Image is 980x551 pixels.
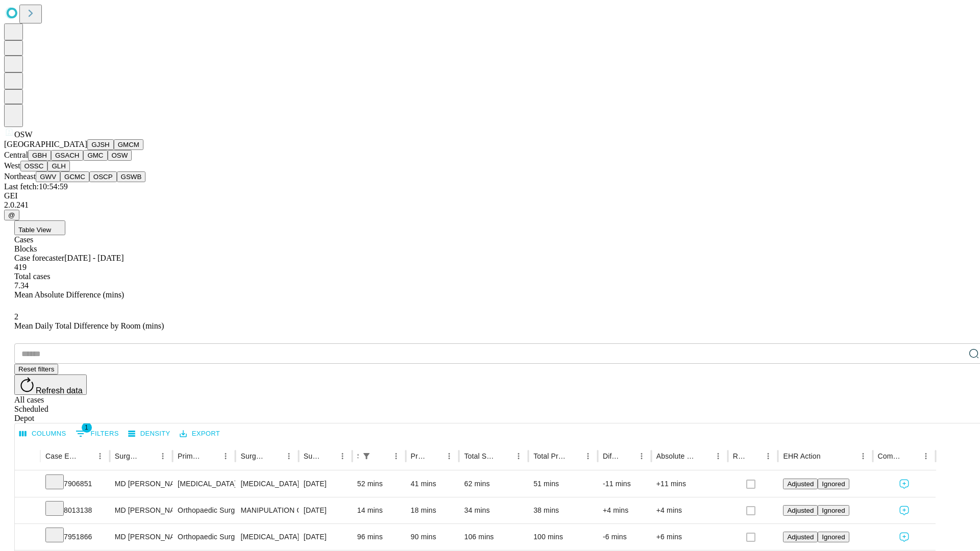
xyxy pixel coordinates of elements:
button: GSWB [117,171,146,182]
button: Menu [919,449,933,463]
button: Sort [79,449,93,463]
button: Adjusted [783,505,818,516]
div: 52 mins [357,471,401,497]
button: GSACH [51,150,83,161]
span: Adjusted [787,480,814,488]
span: Central [4,151,28,159]
span: Reset filters [18,365,54,373]
button: Reset filters [14,364,58,374]
button: Sort [267,449,282,463]
span: Last fetch: 10:54:59 [4,182,68,191]
div: Surgeon Name [115,452,140,460]
div: 14 mins [357,497,401,523]
div: 100 mins [533,524,593,550]
button: Sort [497,449,511,463]
button: Menu [761,449,775,463]
div: -11 mins [603,471,646,497]
button: Menu [389,449,403,463]
span: Mean Daily Total Difference by Room (mins) [14,321,164,330]
div: +4 mins [603,497,646,523]
button: OSSC [20,161,48,171]
div: 41 mins [411,471,454,497]
button: Sort [141,449,156,463]
span: Case forecaster [14,254,64,262]
div: [MEDICAL_DATA] [MEDICAL_DATA] [240,524,293,550]
div: EHR Action [783,452,820,460]
button: Sort [428,449,442,463]
button: Menu [156,449,170,463]
button: Menu [511,449,526,463]
button: Table View [14,220,65,235]
div: +11 mins [656,471,723,497]
div: 90 mins [411,524,454,550]
button: Expand [20,529,35,546]
div: Case Epic Id [45,452,78,460]
button: Select columns [17,426,69,442]
button: Menu [634,449,649,463]
button: Ignored [818,532,849,542]
span: [DATE] - [DATE] [64,254,124,262]
button: GCMC [60,171,89,182]
button: Expand [20,475,35,493]
button: GJSH [87,139,114,150]
button: Adjusted [783,532,818,542]
span: 419 [14,263,27,271]
button: Menu [282,449,296,463]
button: Sort [567,449,581,463]
div: Scheduled In Room Duration [357,452,358,460]
button: Menu [218,449,233,463]
span: Refresh data [36,386,83,395]
span: Ignored [822,480,845,488]
button: Menu [856,449,870,463]
button: Sort [204,449,218,463]
span: Northeast [4,172,36,181]
div: -6 mins [603,524,646,550]
div: 106 mins [464,524,523,550]
span: OSW [14,130,33,139]
div: 96 mins [357,524,401,550]
div: 62 mins [464,471,523,497]
span: 1 [82,422,92,433]
div: MD [PERSON_NAME] [115,497,167,523]
span: West [4,161,20,170]
span: Ignored [822,507,845,514]
button: Menu [335,449,350,463]
span: Mean Absolute Difference (mins) [14,290,124,299]
span: @ [8,211,15,219]
div: MANIPULATION OF KNEE [240,497,293,523]
button: Ignored [818,479,849,489]
button: Sort [697,449,711,463]
button: Export [177,426,223,442]
div: MD [PERSON_NAME] [115,524,167,550]
button: Sort [620,449,634,463]
span: Adjusted [787,533,814,541]
button: Show filters [359,449,374,463]
div: Surgery Name [240,452,266,460]
div: Resolved in EHR [733,452,746,460]
button: GMCM [114,139,143,150]
button: Sort [321,449,335,463]
div: 1 active filter [359,449,374,463]
div: 8013138 [45,497,105,523]
div: 34 mins [464,497,523,523]
div: Surgery Date [304,452,320,460]
div: [MEDICAL_DATA] MUSCLE DEEP [240,471,293,497]
button: OSCP [89,171,117,182]
button: GMC [83,150,107,161]
span: Ignored [822,533,845,541]
button: Menu [442,449,456,463]
button: @ [4,210,19,220]
span: Adjusted [787,507,814,514]
div: 7951866 [45,524,105,550]
span: Total cases [14,272,50,281]
div: Comments [878,452,903,460]
button: Menu [93,449,107,463]
div: [DATE] [304,471,347,497]
div: [DATE] [304,524,347,550]
button: GWV [36,171,60,182]
button: Sort [904,449,919,463]
span: Table View [18,226,51,234]
button: Ignored [818,505,849,516]
button: Menu [581,449,595,463]
button: Sort [747,449,761,463]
